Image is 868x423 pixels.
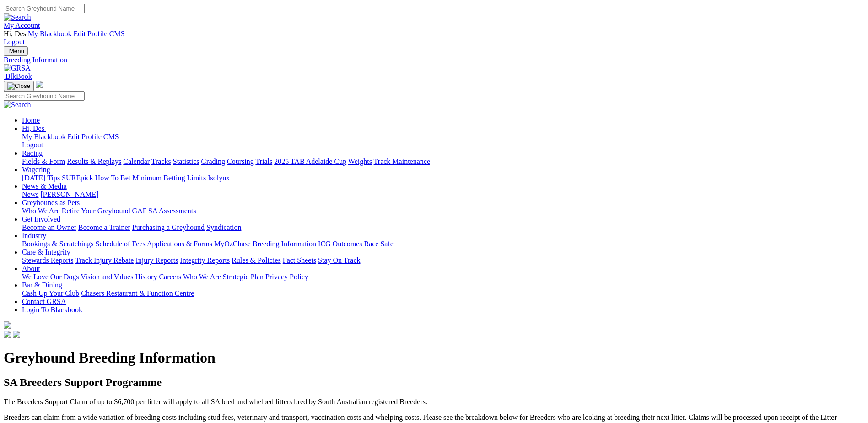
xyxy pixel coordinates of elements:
[22,207,60,215] a: Who We Are
[274,157,346,165] a: 2025 TAB Adelaide Cup
[22,256,73,264] a: Stewards Reports
[22,141,43,149] a: Logout
[22,223,864,232] div: Get Involved
[22,133,864,149] div: Hi, Des
[132,207,196,215] a: GAP SA Assessments
[4,81,34,91] button: Toggle navigation
[28,30,72,38] a: My Blackbook
[4,349,864,366] h1: Greyhound Breeding Information
[180,256,230,264] a: Integrity Reports
[36,81,43,88] img: logo-grsa-white.png
[22,240,864,248] div: Industry
[4,56,864,64] a: Breeding Information
[4,13,31,22] img: Search
[67,157,121,165] a: Results & Replays
[22,157,864,166] div: Racing
[4,30,26,38] span: Hi, Des
[22,240,93,248] a: Bookings & Scratchings
[123,157,150,165] a: Calendar
[81,273,133,281] a: Vision and Values
[206,223,241,231] a: Syndication
[81,289,194,297] a: Chasers Restaurant & Function Centre
[22,306,82,314] a: Login To Blackbook
[265,273,308,281] a: Privacy Policy
[7,82,30,90] img: Close
[5,72,32,80] span: BlkBook
[22,125,46,132] a: Hi, Des
[22,289,864,298] div: Bar & Dining
[4,398,864,406] p: The Breeders Support Claim of up to $6,700 per litter will apply to all SA bred and whelped litte...
[22,232,46,239] a: Industry
[78,223,130,231] a: Become a Trainer
[22,125,44,132] span: Hi, Des
[4,4,85,13] input: Search
[22,116,40,124] a: Home
[374,157,430,165] a: Track Maintenance
[4,72,32,80] a: BlkBook
[103,133,119,141] a: CMS
[22,182,67,190] a: News & Media
[109,30,125,38] a: CMS
[159,273,181,281] a: Careers
[22,174,864,182] div: Wagering
[22,273,79,281] a: We Love Our Dogs
[183,273,221,281] a: Who We Are
[318,240,362,248] a: ICG Outcomes
[22,166,50,174] a: Wagering
[22,149,43,157] a: Racing
[95,240,145,248] a: Schedule of Fees
[62,174,93,182] a: SUREpick
[4,30,864,46] div: My Account
[22,248,70,256] a: Care & Integrity
[253,240,316,248] a: Breeding Information
[223,273,264,281] a: Strategic Plan
[22,298,66,305] a: Contact GRSA
[318,256,360,264] a: Stay On Track
[22,223,76,231] a: Become an Owner
[4,64,31,72] img: GRSA
[68,133,102,141] a: Edit Profile
[13,331,20,338] img: twitter.svg
[151,157,171,165] a: Tracks
[4,331,11,338] img: facebook.svg
[4,101,31,109] img: Search
[40,190,98,198] a: [PERSON_NAME]
[232,256,281,264] a: Rules & Policies
[22,281,62,289] a: Bar & Dining
[22,256,864,265] div: Care & Integrity
[73,30,107,38] a: Edit Profile
[4,46,28,56] button: Toggle navigation
[214,240,251,248] a: MyOzChase
[4,22,40,29] a: My Account
[62,207,130,215] a: Retire Your Greyhound
[255,157,272,165] a: Trials
[22,207,864,215] div: Greyhounds as Pets
[22,273,864,281] div: About
[22,265,40,272] a: About
[135,256,178,264] a: Injury Reports
[135,273,157,281] a: History
[4,38,25,46] a: Logout
[4,376,864,389] h2: SA Breeders Support Programme
[4,91,85,101] input: Search
[22,215,60,223] a: Get Involved
[283,256,316,264] a: Fact Sheets
[348,157,372,165] a: Weights
[173,157,199,165] a: Statistics
[132,223,205,231] a: Purchasing a Greyhound
[364,240,393,248] a: Race Safe
[9,48,24,54] span: Menu
[22,133,66,141] a: My Blackbook
[22,174,60,182] a: [DATE] Tips
[22,199,80,206] a: Greyhounds as Pets
[227,157,254,165] a: Coursing
[201,157,225,165] a: Grading
[132,174,206,182] a: Minimum Betting Limits
[4,321,11,329] img: logo-grsa-white.png
[22,157,65,165] a: Fields & Form
[22,190,864,199] div: News & Media
[147,240,212,248] a: Applications & Forms
[95,174,131,182] a: How To Bet
[75,256,134,264] a: Track Injury Rebate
